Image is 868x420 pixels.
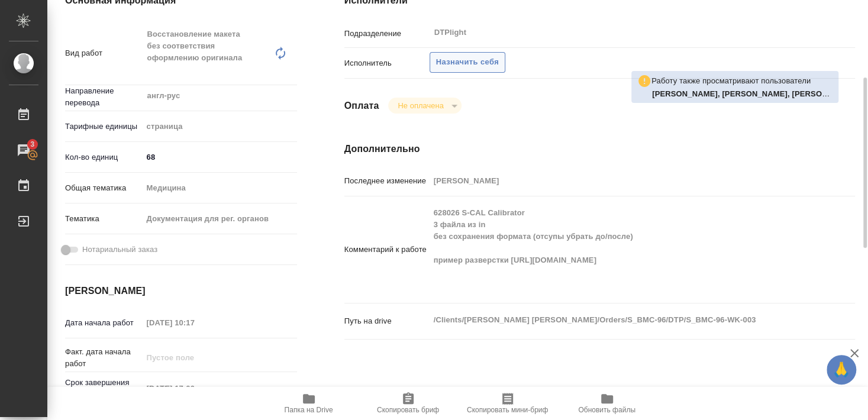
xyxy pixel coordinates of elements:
[344,57,430,69] p: Исполнитель
[394,101,447,111] button: Не оплачена
[259,387,359,420] button: Папка на Drive
[143,209,297,229] div: Документация для рег. органов
[831,357,851,382] span: 🙏
[65,47,143,59] p: Вид работ
[578,406,635,414] span: Обновить файлы
[652,88,832,100] p: Дзюндзя Нина, Петрова Валерия, Третьякова Мария
[344,175,430,187] p: Последнее изменение
[557,387,657,420] button: Обновить файлы
[430,52,505,73] button: Назначить себя
[430,172,812,189] input: Пустое поле
[65,377,143,400] p: Срок завершения работ
[344,142,855,156] h4: Дополнительно
[65,182,143,194] p: Общая тематика
[65,151,143,163] p: Кол-во единиц
[436,56,499,69] span: Назначить себя
[82,244,157,256] span: Нотариальный заказ
[65,85,143,109] p: Направление перевода
[143,178,297,198] div: Медицина
[65,121,143,133] p: Тарифные единицы
[65,213,143,225] p: Тематика
[3,135,44,165] a: 3
[285,406,333,414] span: Папка на Drive
[23,138,41,150] span: 3
[143,349,246,366] input: Пустое поле
[430,310,812,330] textarea: /Clients/[PERSON_NAME] [PERSON_NAME]/Orders/S_BMC-96/DTP/S_BMC-96-WK-003
[652,89,857,98] b: [PERSON_NAME], [PERSON_NAME], [PERSON_NAME]
[827,355,856,385] button: 🙏
[143,148,297,166] input: ✎ Введи что-нибудь
[143,314,246,331] input: Пустое поле
[359,387,458,420] button: Скопировать бриф
[458,387,557,420] button: Скопировать мини-бриф
[344,28,430,40] p: Подразделение
[65,346,143,370] p: Факт. дата начала работ
[65,317,143,329] p: Дата начала работ
[651,75,811,87] p: Работу также просматривают пользователи
[143,380,246,397] input: Пустое поле
[344,99,379,113] h4: Оплата
[65,284,297,298] h4: [PERSON_NAME]
[467,406,548,414] span: Скопировать мини-бриф
[344,315,430,327] p: Путь на drive
[430,203,812,294] textarea: 628026 S-CAL Calibrator 3 файла из in без сохранения формата (отсупы убрать до/после) пример разв...
[344,244,430,256] p: Комментарий к работе
[388,98,461,114] div: Не оплачена
[143,117,297,137] div: страница
[377,406,439,414] span: Скопировать бриф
